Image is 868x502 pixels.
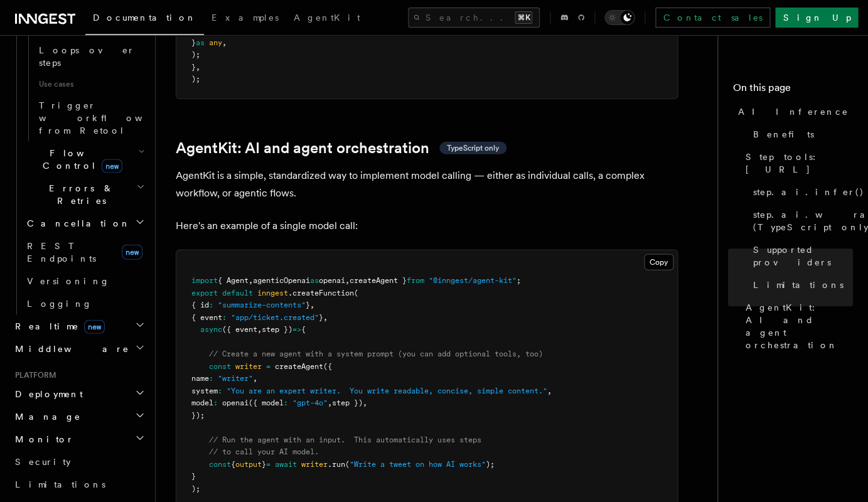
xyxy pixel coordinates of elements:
span: openai [222,398,249,407]
span: ( [345,460,350,469]
span: } [191,63,196,72]
span: name [191,374,209,383]
span: .run [328,460,345,469]
a: Logging [22,292,147,315]
span: { [231,460,235,469]
button: Toggle dark mode [604,10,635,25]
span: , [257,325,262,334]
a: Contact sales [655,8,770,28]
a: Versioning [22,270,147,292]
span: , [196,63,200,72]
span: }); [191,411,205,420]
span: step }) [262,325,292,334]
span: = [266,362,271,371]
span: // to call your AI model. [209,447,319,456]
span: , [253,374,257,383]
span: "gpt-4o" [292,398,328,407]
span: step }) [332,398,363,407]
span: new [122,245,142,260]
span: : [209,301,213,309]
span: writer [301,460,328,469]
span: as [310,276,319,285]
span: Monitor [10,433,74,446]
span: inngest [257,289,288,297]
span: Errors & Retries [22,182,136,207]
span: Loops over steps [39,45,135,68]
span: } [191,472,196,481]
span: await [275,460,297,469]
span: model [191,398,213,407]
span: default [222,289,253,297]
a: Limitations [748,274,853,296]
a: Sign Up [775,8,858,28]
a: step.ai.infer() [748,181,853,203]
span: , [363,398,367,407]
a: step.ai.wrap() (TypeScript only) [748,203,853,238]
button: Monitor [10,428,147,451]
span: "writer" [218,374,253,383]
a: Benefits [748,123,853,146]
span: Platform [10,370,56,380]
span: Cancellation [22,217,131,230]
span: agenticOpenai [253,276,310,285]
span: "app/ticket.created" [231,313,319,322]
span: ); [191,484,200,493]
a: Security [10,451,147,473]
span: openai [319,276,345,285]
span: AgentKit [294,13,360,23]
span: ); [191,75,200,83]
span: "summarize-contents" [218,301,306,309]
a: Documentation [85,4,204,35]
span: .createFunction [288,289,354,297]
span: ({ event [222,325,257,334]
span: import [191,276,218,285]
button: Realtimenew [10,315,147,338]
span: createAgent [275,362,323,371]
button: Deployment [10,383,147,405]
span: Step tools: [URL] [746,151,853,176]
span: Middleware [10,343,129,355]
span: , [547,387,552,395]
span: = [266,460,271,469]
span: // Run the agent with an input. This automatically uses steps [209,435,481,444]
button: Search...⌘K [408,8,540,28]
span: Flow Control [22,147,138,172]
a: Limitations [10,473,147,496]
span: : [222,313,227,322]
a: Examples [204,4,286,34]
span: "You are an expert writer. You write readable, concise, simple content." [227,387,547,395]
a: Trigger workflows from Retool [34,94,147,142]
span: ( [354,289,358,297]
span: const [209,362,231,371]
span: Use cases [34,74,147,94]
span: : [213,398,218,407]
span: TypeScript only [447,143,499,153]
span: , [222,38,227,47]
span: => [292,325,301,334]
span: ({ model [249,398,284,407]
span: Deployment [10,388,83,400]
span: ({ [323,362,332,371]
span: Logging [27,299,92,309]
span: : [284,398,288,407]
span: { Agent [218,276,249,285]
span: any [209,38,222,47]
span: "Write a tweet on how AI works" [350,460,486,469]
span: , [249,276,253,285]
span: : [209,374,213,383]
span: step.ai.infer() [753,186,864,198]
span: const [209,460,231,469]
a: AI Inference [733,100,853,123]
button: Cancellation [22,212,147,235]
span: } [319,313,323,322]
span: ; [517,276,521,285]
a: Step tools: [URL] [741,146,853,181]
span: REST Endpoints [27,241,96,264]
span: , [310,301,314,309]
span: Trigger workflows from Retool [39,100,177,136]
span: Limitations [15,479,105,489]
span: Realtime [10,320,105,333]
button: Copy [644,254,673,270]
span: createAgent } [350,276,407,285]
button: Errors & Retries [22,177,147,212]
